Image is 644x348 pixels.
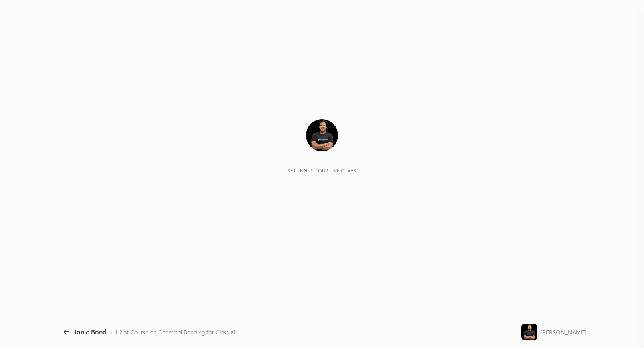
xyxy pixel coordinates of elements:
div: • [110,328,113,336]
img: 09cf30fa7328422783919cb9d1918269.jpg [521,324,537,340]
div: Setting up your live class [287,168,356,174]
div: L2 of Course on Chemical Bonding for Class XI [116,328,235,336]
div: [PERSON_NAME] [541,328,586,336]
div: Ionic Bond [74,327,107,337]
img: 09cf30fa7328422783919cb9d1918269.jpg [306,119,338,151]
